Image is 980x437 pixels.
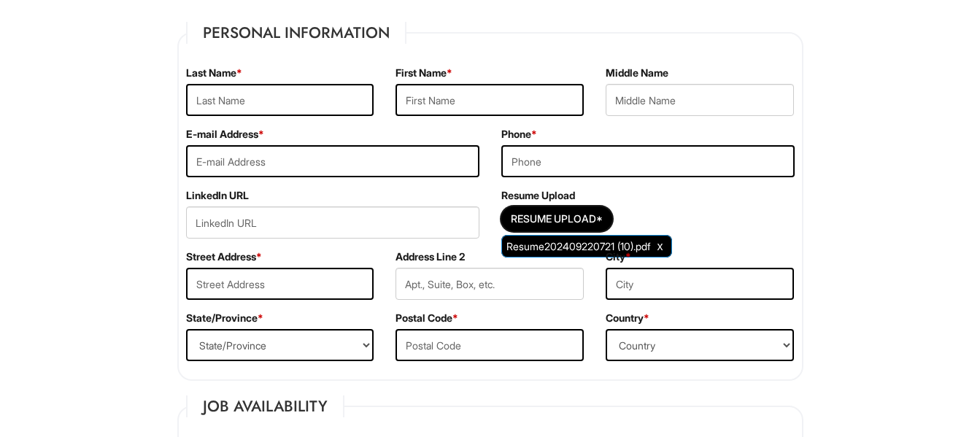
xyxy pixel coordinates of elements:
[396,268,584,300] input: Apt., Suite, Box, etc.
[186,66,242,80] label: Last Name
[654,236,667,256] a: Clear Uploaded File
[501,127,537,142] label: Phone
[396,329,584,361] input: Postal Code
[506,240,650,252] span: Resume202409220721 (10).pdf
[606,66,668,80] label: Middle Name
[606,84,794,116] input: Middle Name
[396,84,584,116] input: First Name
[606,250,631,264] label: City
[501,145,795,177] input: Phone
[186,145,479,177] input: E-mail Address
[186,268,374,300] input: Street Address
[501,188,575,203] label: Resume Upload
[186,329,374,361] select: State/Province
[186,311,263,325] label: State/Province
[186,84,374,116] input: Last Name
[606,268,794,300] input: City
[186,188,249,203] label: LinkedIn URL
[186,206,479,239] input: LinkedIn URL
[396,311,458,325] label: Postal Code
[396,250,465,264] label: Address Line 2
[606,311,649,325] label: Country
[186,22,406,44] legend: Personal Information
[186,250,262,264] label: Street Address
[186,127,264,142] label: E-mail Address
[186,395,344,417] legend: Job Availability
[606,329,794,361] select: Country
[396,66,452,80] label: First Name
[501,206,612,231] button: Resume Upload*Resume Upload*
